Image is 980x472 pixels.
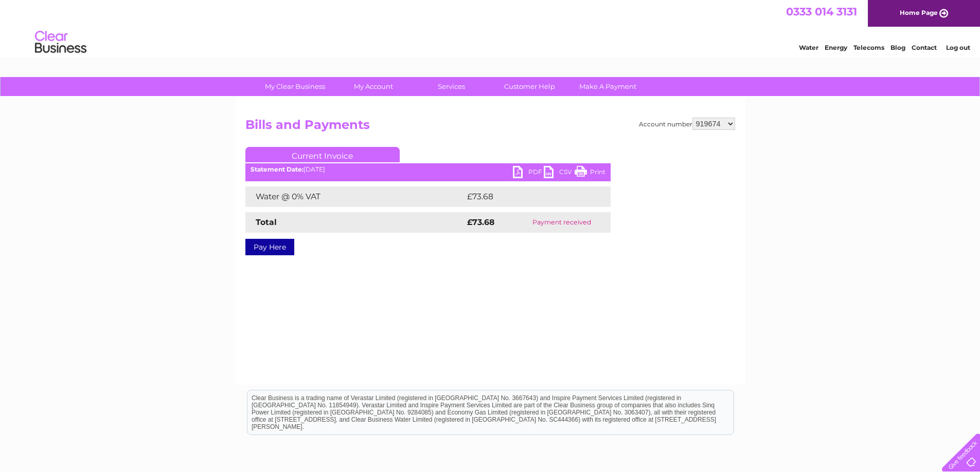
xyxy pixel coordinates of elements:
div: Clear Business is a trading name of Verastar Limited (registered in [GEOGRAPHIC_DATA] No. 3667643... [247,6,734,50]
div: [DATE] [245,166,611,173]
img: logo.png [34,27,87,58]
a: Blog [890,44,905,51]
a: Water [799,44,818,51]
strong: £73.68 [467,217,494,227]
b: Statement Date: [251,165,304,173]
a: My Account [331,77,416,96]
a: Services [409,77,494,96]
a: Make A Payment [565,77,650,96]
div: Account number [639,118,735,130]
strong: Total [256,217,277,227]
td: Water @ 0% VAT [245,186,465,207]
td: £73.68 [465,186,590,207]
a: Print [575,166,605,181]
a: Current Invoice [245,147,400,162]
a: CSV [544,166,575,181]
a: Telecoms [853,44,884,51]
a: Log out [946,44,970,51]
a: Pay Here [245,239,294,255]
a: My Clear Business [253,77,337,96]
h2: Bills and Payments [245,118,735,137]
a: Energy [825,44,847,51]
td: Payment received [513,212,610,233]
a: 0333 014 3131 [786,5,857,18]
a: Customer Help [487,77,572,96]
a: PDF [513,166,544,181]
a: Contact [912,44,937,51]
